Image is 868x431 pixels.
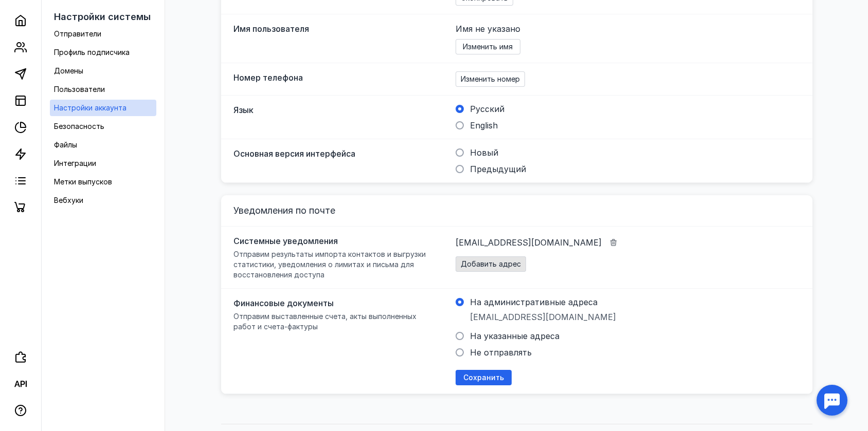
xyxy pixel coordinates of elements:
[50,81,156,98] a: Пользователи
[54,122,104,130] span: Безопасность
[456,39,520,54] button: Изменить имя
[233,236,338,246] span: Системные уведомления
[233,205,335,216] span: Уведомления по почте
[54,11,151,22] span: Настройки системы
[461,260,521,269] span: Добавить адрес
[54,140,77,149] span: Файлы
[50,118,156,135] a: Безопасность
[470,104,504,114] span: Русский
[50,174,156,190] a: Метки выпусков
[54,103,126,112] span: Настройки аккаунта
[233,105,254,115] span: Язык
[470,147,498,158] span: Новый
[50,44,156,61] a: Профиль подписчика
[54,66,83,75] span: Домены
[54,29,101,38] span: Отправители
[470,120,498,130] span: English
[456,24,520,34] span: Имя не указано
[50,100,156,116] a: Настройки аккаунта
[463,373,504,382] span: Сохранить
[50,63,156,79] a: Домены
[233,250,426,279] span: Отправим результаты импорта контактов и выгрузки статистики, уведомления о лимитах и письма для в...
[233,298,334,308] span: Финансовые документы
[456,256,526,272] button: Добавить адрес
[456,370,512,385] button: Сохранить
[54,196,83,204] span: Вебхуки
[54,48,130,57] span: Профиль подписчика
[50,155,156,172] a: Интеграции
[54,159,96,167] span: Интеграции
[50,137,156,153] a: Файлы
[50,26,156,42] a: Отправители
[233,72,303,83] span: Номер телефона
[54,177,112,186] span: Метки выпусков
[470,297,598,307] span: На административные адреса
[233,148,355,159] span: Основная версия интерфейса
[54,85,105,93] span: Пользователи
[470,347,532,358] span: Не отправлять
[233,24,309,34] span: Имя пользователя
[463,43,513,51] span: Изменить имя
[456,71,525,87] button: Изменить номер
[470,331,559,341] span: На указанные адреса
[456,237,602,248] span: [EMAIL_ADDRESS][DOMAIN_NAME]
[233,312,417,331] span: Отправим выставленные счета, акты выполненных работ и счета-фактуры
[461,75,520,84] span: Изменить номер
[50,192,156,209] a: Вебхуки
[470,164,526,174] span: Предыдущий
[470,312,616,322] span: [EMAIL_ADDRESS][DOMAIN_NAME]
